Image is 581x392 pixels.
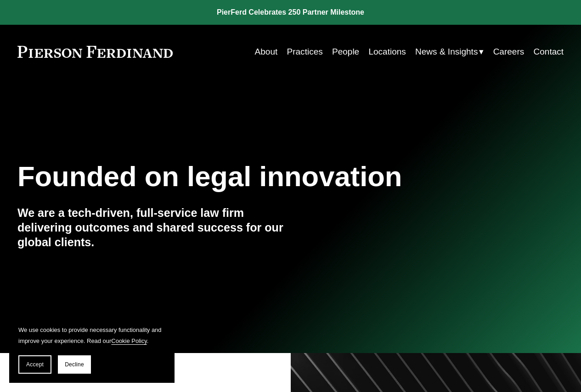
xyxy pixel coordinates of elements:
a: Cookie Policy [111,337,147,344]
button: Decline [58,355,91,374]
a: People [332,43,359,61]
a: Locations [368,43,406,61]
h1: Founded on legal innovation [17,160,473,193]
a: Careers [493,43,525,61]
span: Accept [26,361,44,368]
a: folder dropdown [415,43,484,61]
section: Cookie banner [9,315,175,383]
p: We use cookies to provide necessary functionality and improve your experience. Read our . [18,325,165,346]
a: Practices [287,43,323,61]
span: Decline [65,361,84,368]
a: About [255,43,278,61]
span: News & Insights [415,44,478,60]
a: Contact [534,43,564,61]
button: Accept [18,355,51,374]
h4: We are a tech-driven, full-service law firm delivering outcomes and shared success for our global... [17,206,291,250]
